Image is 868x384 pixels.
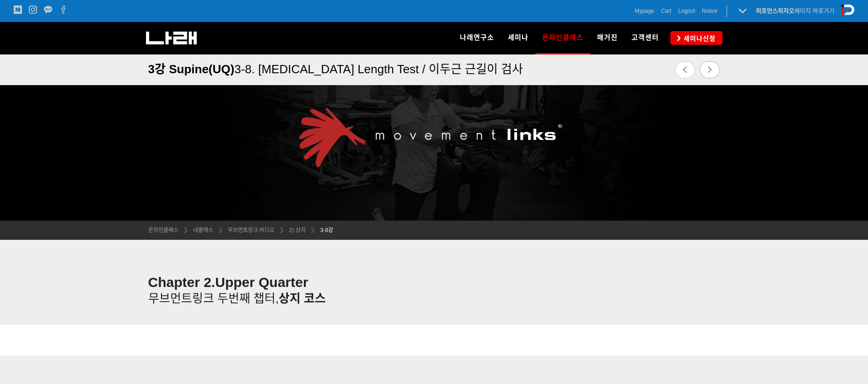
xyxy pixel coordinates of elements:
a: Logout [678,6,695,16]
span: 3-8. [MEDICAL_DATA] Length Test / 이두근 근길이 검사 [234,62,523,76]
strong: 상 [279,292,290,305]
span: 무브먼트링크 비디오 [228,227,275,233]
a: 매거진 [590,22,625,54]
span: 온라인클래스 [148,227,178,233]
span: 세미나 [508,33,528,42]
a: 세미나 [501,22,535,54]
span: 무브먼트링크 두번째 챕터, [148,292,290,305]
span: 내클래스 [193,227,213,233]
span: 세미나신청 [681,34,716,43]
a: Notice [702,6,717,16]
a: 세미나신청 [670,31,722,44]
a: 고객센터 [625,22,666,54]
a: Mypage [635,6,654,16]
a: 3강 Supine(UQ)3-8. [MEDICAL_DATA] Length Test / 이두근 근길이 검사 [148,57,623,81]
span: 나래연구소 [460,33,494,42]
a: 2) 상지 [285,226,306,235]
a: 온라인클래스 [148,226,178,235]
span: 지 코스 [290,292,326,305]
strong: Upper Quarter [215,275,308,290]
a: 온라인클래스 [535,22,590,54]
span: 고객센터 [631,33,659,42]
strong: 퍼포먼스피지오 [756,7,794,14]
span: 매거진 [597,33,618,42]
a: 무브먼트링크 비디오 [223,226,275,235]
span: 3강 Supine(UQ) [148,62,235,76]
strong: Chapter 2. [148,275,216,290]
span: 온라인클래스 [542,30,583,45]
span: 2) 상지 [289,227,306,233]
a: 나래연구소 [453,22,501,54]
a: Cart [661,6,672,16]
a: 3-8강 [316,226,333,235]
a: 내클래스 [189,226,213,235]
span: 3-8강 [320,227,333,233]
a: 퍼포먼스피지오페이지 바로가기 [756,7,835,14]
